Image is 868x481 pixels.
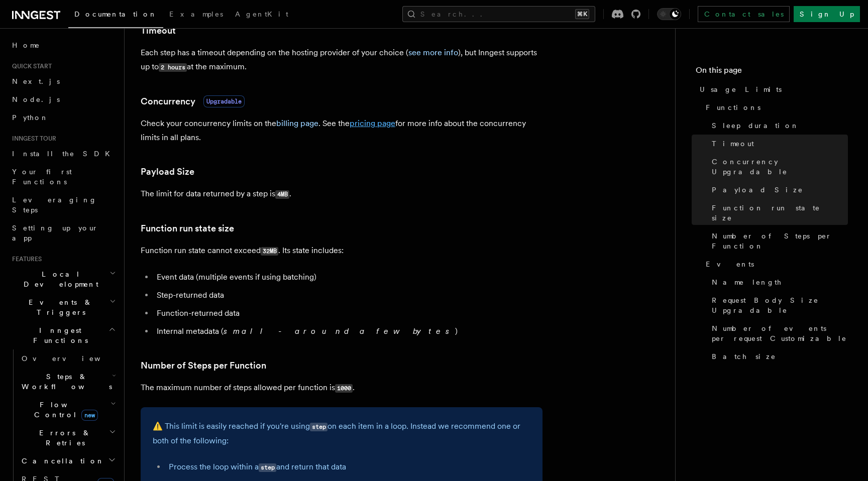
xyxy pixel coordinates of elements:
code: step [259,463,276,472]
span: Examples [169,10,223,18]
a: Setting up your app [8,219,118,247]
p: ⚠️ This limit is easily reached if you're using on each item in a loop. Instead we recommend one ... [153,419,530,448]
a: AgentKit [229,3,294,27]
span: Usage Limits [700,84,782,94]
span: new [81,410,98,421]
span: Cancellation [18,456,104,466]
span: Steps & Workflows [18,372,112,392]
span: Functions [706,102,761,112]
a: pricing page [350,118,395,128]
a: Your first Functions [8,163,118,191]
span: Function run state size [712,203,848,223]
span: Inngest Functions [8,325,108,345]
span: Payload Size [712,185,803,195]
kbd: ⌘K [575,9,589,19]
a: Functions [702,98,848,116]
li: Step-returned data [154,288,542,302]
span: Documentation [74,10,157,18]
span: Features [8,255,42,263]
a: Usage Limits [696,80,848,98]
a: billing page [276,118,318,128]
code: step [310,423,328,431]
button: Local Development [8,265,118,293]
code: 4MB [275,190,289,199]
span: Next.js [12,77,60,85]
li: Process the loop within a and return that data [166,460,530,474]
a: Number of Steps per Function [141,358,266,373]
span: Home [12,40,40,50]
a: Number of Steps per Function [708,227,848,255]
a: Name length [708,273,848,291]
a: see more info [408,48,458,57]
button: Search...⌘K [402,6,595,22]
a: Next.js [8,72,118,90]
span: Setting up your app [12,224,98,242]
span: Your first Functions [12,168,72,186]
button: Toggle dark mode [657,8,681,20]
span: Batch size [712,351,776,362]
p: Function run state cannot exceed . Its state includes: [141,244,542,258]
a: Function run state size [141,221,234,235]
span: Node.js [12,95,60,103]
a: ConcurrencyUpgradable [141,94,245,108]
a: Concurrency Upgradable [708,153,848,181]
li: Internal metadata ( ) [154,324,542,338]
a: Examples [163,3,229,27]
span: Inngest tour [8,135,56,143]
span: Events [706,259,754,269]
code: 1000 [335,384,353,393]
button: Inngest Functions [8,321,118,349]
p: The limit for data returned by a step is . [141,187,542,201]
p: The maximum number of steps allowed per function is . [141,381,542,395]
span: Flow Control [18,400,111,420]
span: Local Development [8,269,110,289]
em: small - around a few bytes [224,326,455,336]
span: Sleep duration [712,121,799,131]
span: Name length [712,277,782,287]
a: Contact sales [698,6,790,22]
button: Steps & Workflows [18,368,118,396]
button: Cancellation [18,452,118,470]
a: Payload Size [708,181,848,199]
a: Timeout [708,135,848,153]
span: Install the SDK [12,150,116,158]
code: 2 hours [159,63,187,72]
span: Number of events per request Customizable [712,323,848,343]
span: Timeout [712,139,754,149]
a: Payload Size [141,165,194,179]
button: Errors & Retries [18,424,118,452]
span: Overview [22,354,125,363]
span: Number of Steps per Function [712,231,848,251]
span: Events & Triggers [8,297,110,317]
span: Quick start [8,62,52,70]
a: Home [8,36,118,54]
button: Events & Triggers [8,293,118,321]
button: Flow Controlnew [18,396,118,424]
a: Leveraging Steps [8,191,118,219]
a: Events [702,255,848,273]
h4: On this page [696,64,848,80]
li: Function-returned data [154,306,542,320]
span: Upgradable [203,95,245,107]
a: Timeout [141,24,176,38]
span: AgentKit [235,10,288,18]
a: Function run state size [708,199,848,227]
a: Sleep duration [708,116,848,135]
a: Python [8,108,118,127]
p: Check your concurrency limits on the . See the for more info about the concurrency limits in all ... [141,116,542,145]
p: Each step has a timeout depending on the hosting provider of your choice ( ), but Inngest support... [141,46,542,74]
li: Event data (multiple events if using batching) [154,270,542,284]
a: Batch size [708,347,848,366]
a: Request Body Size Upgradable [708,291,848,319]
span: Leveraging Steps [12,196,97,214]
span: Request Body Size Upgradable [712,295,848,315]
a: Overview [18,349,118,368]
span: Python [12,113,49,122]
a: Sign Up [794,6,860,22]
a: Documentation [68,3,163,28]
span: Concurrency Upgradable [712,157,848,177]
a: Node.js [8,90,118,108]
code: 32MB [261,247,278,256]
a: Install the SDK [8,145,118,163]
span: Errors & Retries [18,428,109,448]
